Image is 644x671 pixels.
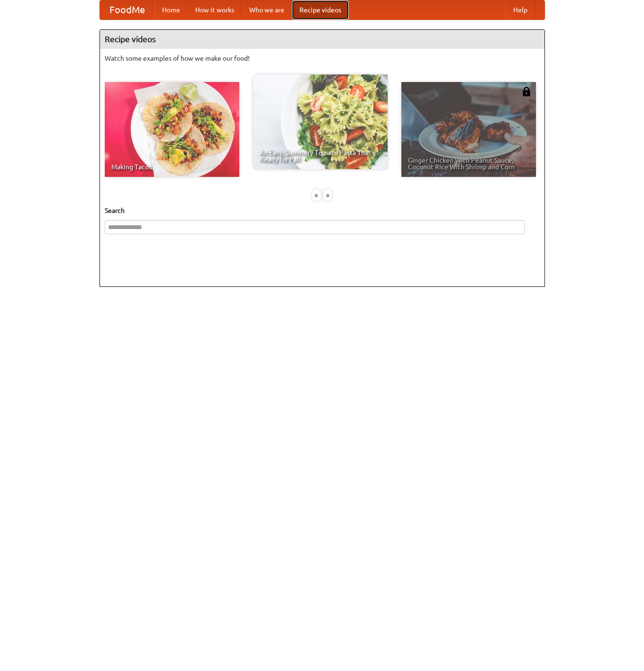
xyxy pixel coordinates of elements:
a: Help [506,0,535,19]
div: « [312,189,321,201]
h5: Search [105,206,540,215]
a: Making Tacos [105,82,239,177]
img: 483408.png [522,87,531,96]
a: Home [154,0,188,19]
h4: Recipe videos [100,30,544,49]
a: Who we are [242,0,292,19]
a: Recipe videos [292,0,349,19]
a: How it works [188,0,242,19]
a: FoodMe [100,0,154,19]
p: Watch some examples of how we make our food! [105,54,540,63]
div: » [323,189,332,201]
span: An Easy, Summery Tomato Pasta That's Ready for Fall [260,149,381,163]
a: An Easy, Summery Tomato Pasta That's Ready for Fall [253,74,388,169]
span: Making Tacos [111,164,233,170]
